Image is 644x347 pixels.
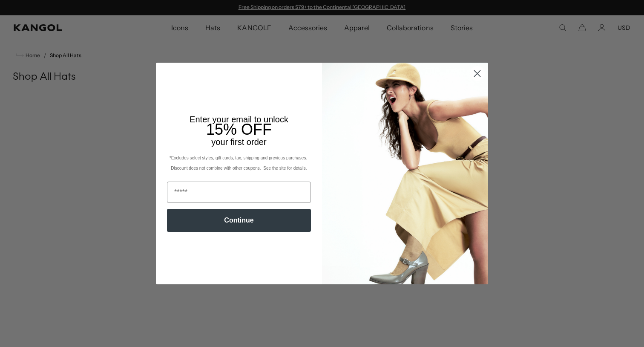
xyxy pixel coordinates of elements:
[211,137,266,147] span: your first order
[470,66,485,81] button: Close dialog
[167,209,311,232] button: Continue
[322,63,488,284] img: 93be19ad-e773-4382-80b9-c9d740c9197f.jpeg
[170,156,308,171] span: *Excludes select styles, gift cards, tax, shipping and previous purchases. Discount does not comb...
[167,182,311,203] input: Email
[190,115,288,124] span: Enter your email to unlock
[206,121,272,138] span: 15% OFF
